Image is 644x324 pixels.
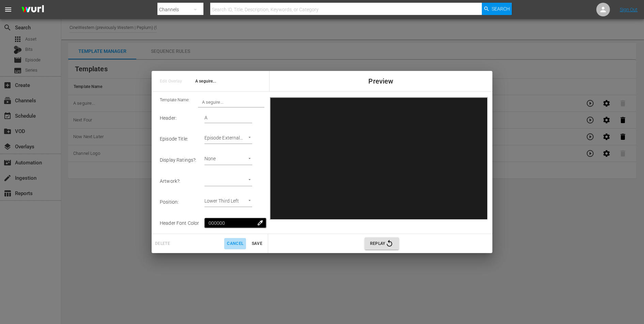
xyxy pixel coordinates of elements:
[492,3,510,15] span: Search
[160,149,204,171] td: Display Ratings? :
[368,77,393,85] span: Preview
[224,238,246,249] button: Cancel
[204,155,252,165] div: None
[365,237,399,250] button: Replay
[160,171,204,192] td: Artwork? :
[160,192,204,213] td: Position :
[204,197,252,207] div: Lower Third Left
[246,238,268,249] button: Save
[160,212,204,234] td: Header Font Color
[620,7,638,12] a: Sign Out
[204,134,252,144] div: Episode External Title
[370,239,394,248] span: Replay
[4,5,12,14] span: menu
[227,240,243,247] span: Cancel
[257,219,264,226] span: colorize
[16,2,49,18] img: ans4CAIJ8jUAAAAAAAAAAAAAAAAAAAAAAAAgQb4GAAAAAAAAAAAAAAAAAAAAAAAAJMjXAAAAAAAAAAAAAAAAAAAAAAAAgAT5G...
[160,129,204,150] td: Episode Title :
[160,107,204,129] td: Header :
[152,240,173,246] span: Can't delete template because it's used in 2 rules
[160,77,185,85] span: Edit Overlay
[160,97,189,107] span: Template Name:
[249,240,265,247] span: Save
[195,77,271,85] span: A seguire...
